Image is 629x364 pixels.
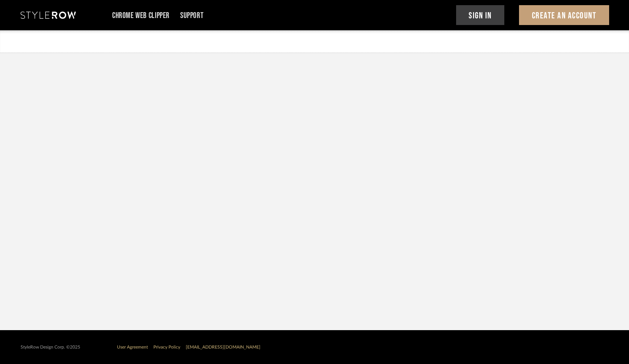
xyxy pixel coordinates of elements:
button: Create An Account [519,5,609,25]
a: Chrome Web Clipper [112,13,170,19]
a: Support [180,13,203,19]
button: Sign In [456,5,505,25]
a: Privacy Policy [153,345,180,349]
div: StyleRow Design Corp. ©2025 [21,344,80,350]
a: User Agreement [117,345,148,349]
a: [EMAIL_ADDRESS][DOMAIN_NAME] [186,345,260,349]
